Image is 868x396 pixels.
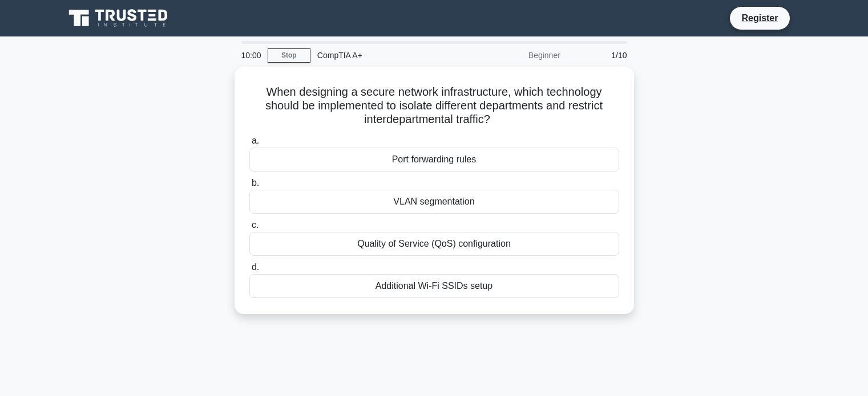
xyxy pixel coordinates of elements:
[734,11,785,25] a: Register
[248,85,620,127] h5: When designing a secure network infrastructure, which technology should be implemented to isolate...
[252,262,259,272] span: d.
[235,44,268,67] div: 10:00
[249,232,619,256] div: Quality of Service (QoS) configuration
[252,220,259,230] span: c.
[310,44,467,67] div: CompTIA A+
[252,136,259,145] span: a.
[268,48,310,63] a: Stop
[249,190,619,214] div: VLAN segmentation
[249,274,619,298] div: Additional Wi-Fi SSIDs setup
[467,44,567,67] div: Beginner
[252,178,259,187] span: b.
[567,44,634,67] div: 1/10
[249,148,619,172] div: Port forwarding rules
